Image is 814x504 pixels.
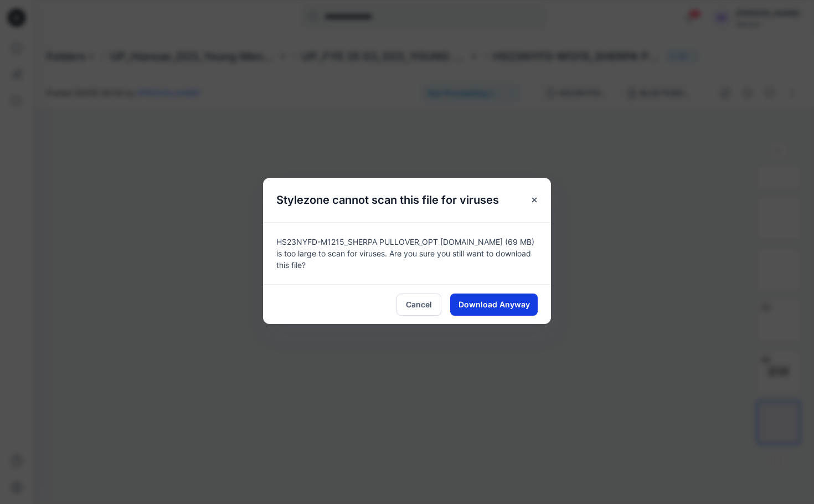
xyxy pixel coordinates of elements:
[406,299,432,310] span: Cancel
[263,222,551,284] div: HS23NYFD-M1215_SHERPA PULLOVER_OPT [DOMAIN_NAME] (69 MB) is too large to scan for viruses. Are yo...
[396,294,441,316] button: Cancel
[263,178,512,222] h5: Stylezone cannot scan this file for viruses
[524,190,544,210] button: Close
[450,294,538,316] button: Download Anyway
[458,299,530,310] span: Download Anyway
